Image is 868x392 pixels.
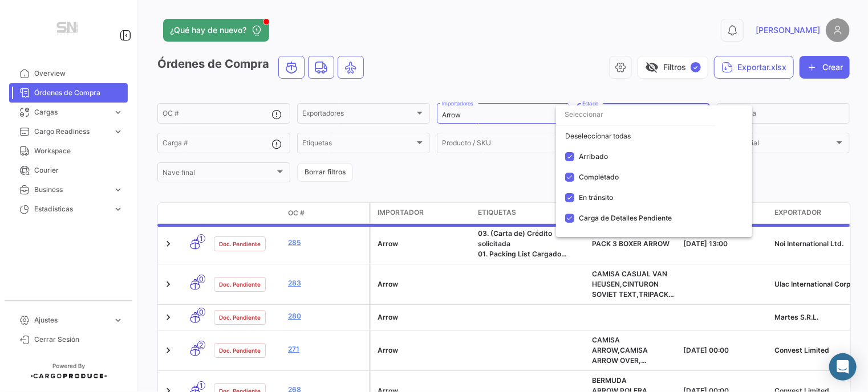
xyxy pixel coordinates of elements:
[829,353,857,381] div: Abrir Intercom Messenger
[556,126,752,146] div: Deseleccionar todas
[556,104,716,125] input: dropdown search
[579,193,613,202] span: En tránsito
[579,173,619,181] span: Completado
[579,214,672,222] span: Carga de Detalles Pendiente
[579,152,608,161] span: Arribado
